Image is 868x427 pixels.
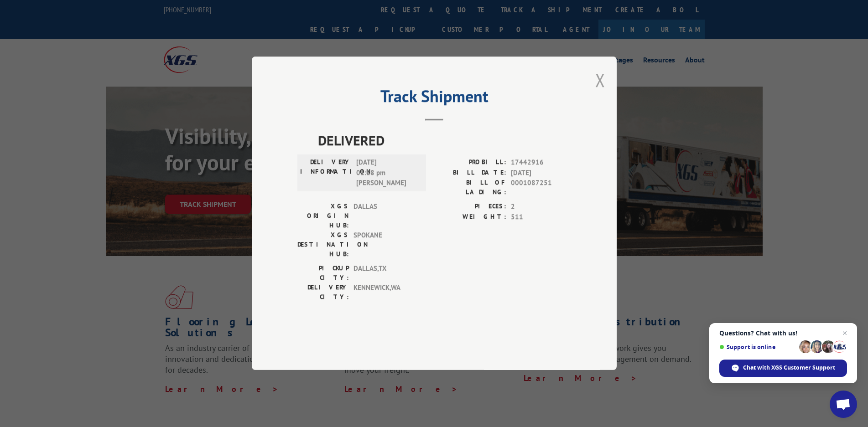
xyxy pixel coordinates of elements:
span: 17442916 [511,158,571,168]
span: [DATE] [511,168,571,178]
label: DELIVERY CITY: [297,283,349,302]
span: 511 [511,212,571,222]
label: PIECES: [434,202,506,212]
span: SPOKANE [353,231,415,259]
label: XGS ORIGIN HUB: [297,202,349,231]
span: [DATE] 01:28 pm [PERSON_NAME] [356,158,418,189]
span: Chat with XGS Customer Support [743,364,835,372]
span: 0001087251 [511,178,571,197]
label: DELIVERY INFORMATION: [300,158,352,189]
label: XGS DESTINATION HUB: [297,231,349,259]
h2: Track Shipment [297,90,571,107]
span: DALLAS [353,202,415,231]
span: KENNEWICK , WA [353,283,415,302]
span: Support is online [719,344,796,350]
span: Close chat [839,328,850,339]
span: Questions? Chat with us! [719,329,847,337]
button: Close modal [595,68,605,92]
label: PROBILL: [434,158,506,168]
div: Chat with XGS Customer Support [719,360,847,377]
label: BILL OF LADING: [434,178,506,197]
div: Open chat [830,391,857,418]
span: 2 [511,202,571,212]
label: BILL DATE: [434,168,506,178]
label: PICKUP CITY: [297,264,349,283]
label: WEIGHT: [434,212,506,222]
span: DELIVERED [318,130,571,151]
span: DALLAS , TX [353,264,415,283]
